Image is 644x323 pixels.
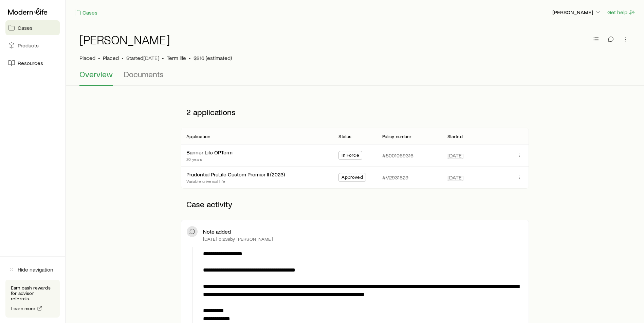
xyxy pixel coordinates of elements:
[11,285,54,301] p: Earn cash rewards for advisor referrals.
[186,156,233,162] p: 20 years
[382,134,412,139] p: Policy number
[181,194,529,214] p: Case activity
[79,69,113,79] span: Overview
[186,134,210,139] p: Application
[143,55,159,61] span: [DATE]
[103,55,119,61] span: Placed
[162,55,164,61] span: •
[186,178,285,184] p: Variable universal life
[194,55,232,61] span: $216 (estimated)
[203,236,273,242] p: [DATE] 8:23a by [PERSON_NAME]
[189,55,191,61] span: •
[98,55,100,61] span: •
[5,56,60,70] a: Resources
[18,60,43,66] span: Resources
[342,152,359,159] span: In Force
[18,266,53,273] span: Hide navigation
[447,134,463,139] p: Started
[79,55,95,61] p: Placed
[5,262,60,277] button: Hide navigation
[342,174,363,181] span: Approved
[338,134,351,139] p: Status
[79,33,170,46] h1: [PERSON_NAME]
[18,42,39,49] span: Products
[186,171,285,178] div: Prudential PruLife Custom Premier II (2023)
[167,55,186,61] span: Term life
[382,152,413,159] p: #5001069316
[186,149,233,156] div: Banner Life OPTerm
[382,174,408,181] p: #V2931829
[552,9,601,16] p: [PERSON_NAME]
[124,69,164,79] span: Documents
[79,69,630,86] div: Case details tabs
[186,149,233,155] a: Banner Life OPTerm
[552,8,602,17] button: [PERSON_NAME]
[11,306,36,311] span: Learn more
[186,171,285,177] a: Prudential PruLife Custom Premier II (2023)
[181,102,529,122] p: 2 applications
[447,174,463,181] span: [DATE]
[5,280,60,318] div: Earn cash rewards for advisor referrals.Learn more
[203,228,231,235] p: Note added
[74,9,98,17] a: Cases
[447,152,463,159] span: [DATE]
[122,55,124,61] span: •
[607,8,636,16] button: Get help
[5,20,60,35] a: Cases
[5,38,60,53] a: Products
[18,24,33,31] span: Cases
[126,55,159,61] p: Started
